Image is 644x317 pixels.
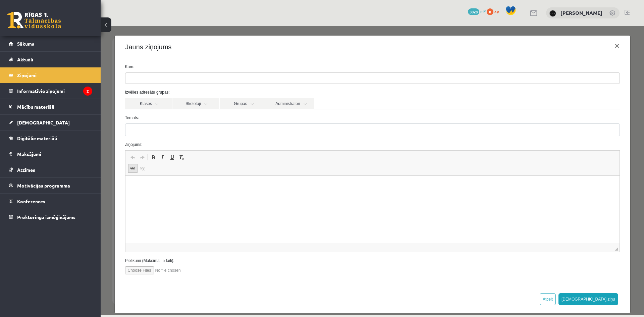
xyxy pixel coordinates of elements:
span: Proktoringa izmēģinājums [17,214,75,220]
button: [DEMOGRAPHIC_DATA] ziņu [458,267,518,279]
span: Digitālie materiāli [17,135,57,141]
a: Remove Format [76,127,86,136]
a: [DEMOGRAPHIC_DATA] [9,115,92,130]
a: Rīgas 1. Tālmācības vidusskola [7,12,61,29]
span: Atzīmes [17,167,35,173]
button: Atcelt [439,267,455,279]
i: 2 [83,87,92,96]
span: Mācību materiāli [17,104,54,110]
a: Motivācijas programma [9,178,92,193]
a: Proktoringa izmēģinājums [9,209,92,225]
a: 0 xp [487,8,502,14]
a: Klases [24,72,71,84]
a: Skolotāji [72,72,119,84]
a: Mācību materiāli [9,99,92,114]
iframe: Editor, wiswyg-editor-47363941505780-1756295498-873 [25,150,519,217]
label: Ziņojums: [19,116,524,122]
legend: Informatīvie ziņojumi [17,83,92,99]
a: Unlink [37,138,46,147]
a: Ziņojumi [9,67,92,83]
a: Bold (Ctrl+B) [48,127,57,136]
legend: Maksājumi [17,146,92,162]
legend: Ziņojumi [17,67,92,83]
a: Konferences [9,194,92,209]
a: Underline (Ctrl+U) [67,127,76,136]
a: Sākums [9,36,92,51]
a: Grupas [119,72,166,84]
a: Aktuāli [9,52,92,67]
a: Undo (Ctrl+Z) [28,127,37,136]
a: Italic (Ctrl+I) [57,127,67,136]
h4: Jauns ziņojums [25,16,71,26]
a: 3028 mP [468,8,486,14]
a: Link (Ctrl+K) [28,138,37,147]
label: Kam: [19,38,524,44]
a: Administratori [166,72,213,84]
a: Atzīmes [9,162,92,177]
img: Ansis Eglājs [549,10,556,17]
span: [DEMOGRAPHIC_DATA] [17,119,70,125]
span: 0 [487,8,493,15]
button: × [508,11,524,30]
a: Redo (Ctrl+Y) [37,127,46,136]
a: Maksājumi [9,146,92,162]
a: [PERSON_NAME] [560,9,602,16]
a: Digitālie materiāli [9,130,92,146]
span: xp [494,8,499,14]
span: Resize [514,221,518,225]
span: 3028 [468,8,479,15]
a: Informatīvie ziņojumi2 [9,83,92,99]
label: Izvēlies adresātu grupas: [19,63,524,69]
span: Aktuāli [17,56,33,62]
span: Sākums [17,41,34,47]
span: Motivācijas programma [17,182,70,189]
span: Konferences [17,198,45,204]
label: Pielikumi (Maksimāli 5 faili): [19,232,524,238]
label: Temats: [19,89,524,95]
span: mP [480,8,486,14]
